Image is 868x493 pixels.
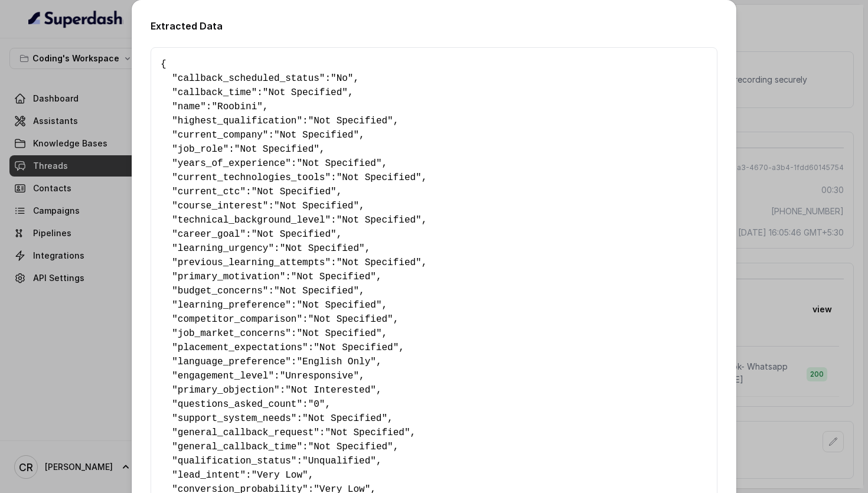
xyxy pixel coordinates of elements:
span: current_company [178,130,263,141]
span: years_of_experience [178,158,285,169]
span: "English Only" [296,357,376,367]
span: "Not Specified" [296,300,381,311]
span: "Not Interested" [285,385,376,396]
span: placement_expectations [178,342,302,353]
span: "Not Specified" [302,413,387,424]
span: "0" [308,399,325,410]
span: callback_time [178,87,252,98]
span: "Unresponsive" [280,371,359,381]
span: career_goal [178,229,240,240]
span: callback_scheduled_status [178,73,319,84]
span: highest_qualification [178,116,297,126]
span: "Not Specified" [234,144,319,155]
span: "Not Specified" [308,116,393,126]
span: "Not Specified" [263,87,348,98]
span: primary_motivation [178,272,280,282]
span: current_technologies_tools [178,172,325,183]
span: technical_background_level [178,215,325,226]
span: competitor_comparison [178,314,297,325]
span: "Not Specified" [274,130,359,141]
span: "Not Specified" [308,314,393,325]
span: engagement_level [178,371,269,381]
span: primary_objection [178,385,274,396]
span: "Not Specified" [337,172,422,183]
span: course_interest [178,201,263,211]
span: "Very Low" [252,470,308,481]
span: job_role [178,144,223,155]
span: general_callback_request [178,427,314,438]
span: "Unqualified" [302,456,376,466]
span: lead_intent [178,470,240,481]
span: "Not Specified" [337,257,422,268]
span: current_ctc [178,187,240,197]
span: learning_preference [178,300,285,311]
span: previous_learning_attempts [178,257,325,268]
span: "Not Specified" [308,442,393,452]
span: "Not Specified" [291,272,376,282]
span: "Not Specified" [296,158,381,169]
span: learning_urgency [178,243,269,254]
span: "Not Specified" [252,187,337,197]
span: "Not Specified" [274,286,359,296]
span: qualification_status [178,456,291,466]
span: "Not Specified" [337,215,422,226]
span: questions_asked_count [178,399,297,410]
span: "No" [331,73,353,84]
span: "Not Specified" [252,229,337,240]
span: "Not Specified" [280,243,365,254]
span: "Not Specified" [274,201,359,211]
span: support_system_needs [178,413,291,424]
span: language_preference [178,357,285,367]
h2: Extracted Data [151,19,717,33]
span: "Not Specified" [325,427,410,438]
span: "Not Specified" [296,328,381,339]
span: job_market_concerns [178,328,285,339]
span: name [178,102,200,112]
span: "Roobini" [211,102,262,112]
span: "Not Specified" [314,342,399,353]
span: general_callback_time [178,442,297,452]
span: budget_concerns [178,286,263,296]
